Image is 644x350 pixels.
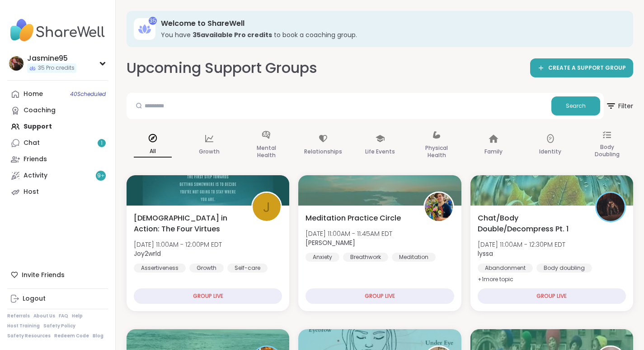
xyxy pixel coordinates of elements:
[392,253,436,262] div: Meditation
[134,240,222,249] span: [DATE] 11:00AM - 12:00PM EDT
[263,197,270,218] span: J
[484,146,503,157] p: Family
[70,91,106,98] span: 40 Scheduled
[478,288,626,304] div: GROUP LIVE
[478,264,533,273] div: Abandonment
[7,291,108,307] a: Logout
[43,323,75,329] a: Safety Policy
[127,58,317,78] h2: Upcoming Support Groups
[247,143,285,161] p: Mental Health
[193,30,272,39] b: 35 available Pro credit s
[199,146,220,157] p: Growth
[227,264,268,273] div: Self-care
[72,313,83,319] a: Help
[24,155,47,164] div: Friends
[134,146,172,158] p: All
[425,193,453,221] img: Nicholas
[536,264,592,273] div: Body doubling
[304,146,342,157] p: Relationships
[606,93,633,119] button: Filter
[539,146,561,157] p: Identity
[7,86,108,102] a: Home40Scheduled
[551,96,600,115] button: Search
[606,95,633,117] span: Filter
[33,313,55,319] a: About Us
[7,333,51,339] a: Safety Resources
[24,90,43,99] div: Home
[588,142,626,160] p: Body Doubling
[189,264,224,273] div: Growth
[149,17,157,25] div: 35
[7,184,108,200] a: Host
[7,151,108,168] a: Friends
[7,267,108,283] div: Invite Friends
[306,288,454,304] div: GROUP LIVE
[306,253,339,262] div: Anxiety
[7,313,30,319] a: Referrals
[7,135,108,151] a: Chat1
[478,240,565,249] span: [DATE] 11:00AM - 12:30PM EDT
[7,14,108,46] img: ShareWell Nav Logo
[597,193,625,221] img: lyssa
[548,64,626,72] span: CREATE A SUPPORT GROUP
[7,323,40,329] a: Host Training
[93,333,103,339] a: Blog
[365,146,395,157] p: Life Events
[27,53,76,63] div: Jasmine95
[24,187,39,197] div: Host
[54,333,89,339] a: Redeem Code
[101,139,103,147] span: 1
[24,171,47,180] div: Activity
[38,64,75,72] span: 35 Pro credits
[24,106,56,115] div: Coaching
[7,168,108,184] a: Activity9+
[306,229,392,238] span: [DATE] 11:00AM - 11:45AM EDT
[23,294,46,303] div: Logout
[566,102,586,110] span: Search
[134,249,161,258] b: Joy2wrld
[343,253,388,262] div: Breathwork
[59,313,68,319] a: FAQ
[530,58,633,77] a: CREATE A SUPPORT GROUP
[161,19,620,29] h3: Welcome to ShareWell
[7,102,108,119] a: Coaching
[306,238,355,247] b: [PERSON_NAME]
[161,30,620,39] h3: You have to book a coaching group.
[418,143,456,161] p: Physical Health
[134,264,186,273] div: Assertiveness
[478,249,493,258] b: lyssa
[478,213,585,235] span: Chat/Body Double/Decompress Pt. 1
[24,139,40,148] div: Chat
[306,213,401,224] span: Meditation Practice Circle
[134,288,282,304] div: GROUP LIVE
[9,56,24,71] img: Jasmine95
[97,172,105,180] span: 9 +
[134,213,241,235] span: [DEMOGRAPHIC_DATA] in Action: The Four Virtues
